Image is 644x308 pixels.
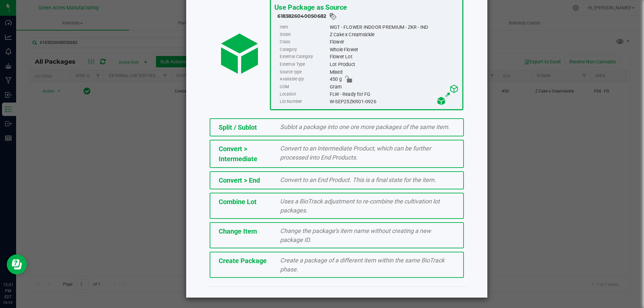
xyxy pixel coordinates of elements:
[329,61,459,68] div: Lot Product
[329,76,341,83] span: 450 g
[280,61,328,68] label: External Type
[219,198,257,206] span: Combine Lot
[280,46,328,53] label: Category
[280,176,436,183] span: Convert to an End Product. This is a final state for the item.
[280,90,328,98] label: Location
[329,53,459,61] div: Flower Lot
[280,145,431,161] span: Convert to an Intermediate Product, which can be further processed into End Products.
[329,23,459,31] div: WGT - FLOWER INDOOR PREMIUM - ZKR - IND
[280,68,328,76] label: Source type
[219,227,257,235] span: Change Item
[329,46,459,53] div: Whole Flower
[329,83,459,90] div: Gram
[280,23,328,31] label: Item
[280,83,328,90] label: UOM
[280,257,444,273] span: Create a package of a different item within the same BioTrack phase.
[219,257,267,265] span: Create Package
[329,31,459,38] div: Z Cake x Creamsickle
[7,254,27,274] iframe: Resource center
[219,176,260,184] span: Convert > End
[280,123,450,130] span: Sublot a package into one ore more packages of the same item.
[329,90,459,98] div: FLW - Ready for FG
[219,123,257,131] span: Split / Sublot
[280,39,328,46] label: Class
[280,98,328,105] label: Lot Number
[277,12,459,21] div: 6183826040050682
[274,3,346,11] span: Use Package as Source
[329,98,459,105] div: W-SEP25ZKR01-0926
[219,145,257,163] span: Convert > Intermediate
[280,53,328,61] label: External Category
[280,227,431,243] span: Change the package’s item name without creating a new package ID.
[280,198,440,214] span: Uses a BioTrack adjustment to re-combine the cultivation lot packages.
[329,39,459,46] div: Flower
[280,76,328,83] label: Available qty
[280,31,328,38] label: Strain
[329,68,459,76] div: Mixed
